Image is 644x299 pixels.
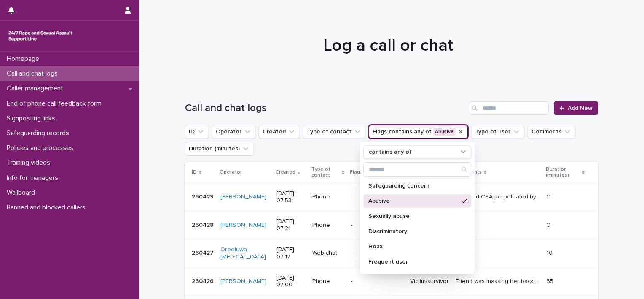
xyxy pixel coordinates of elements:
[192,276,215,285] p: 260426
[351,278,403,285] p: -
[276,190,306,204] p: [DATE] 07:53
[192,168,197,177] p: ID
[546,165,580,180] p: Duration (minutes)
[547,220,552,229] p: 0
[369,149,412,156] p: contains any of
[351,193,403,201] p: -
[276,246,306,261] p: [DATE] 07:17
[368,244,458,250] p: Hoax
[3,70,64,78] p: Call and chat logs
[368,259,458,265] p: Frequent user
[368,183,458,189] p: Safeguarding concern
[220,246,270,261] a: Oreoluwa [MEDICAL_DATA]
[456,192,542,201] p: Suffered CSA perpetuated by his auntie who groomed him. Is struggling to move on as can't stop th...
[528,125,575,139] button: Comments
[185,211,598,239] tr: 260428260428 [PERSON_NAME] [DATE] 07:21Phone-Hung up-- 00
[3,129,76,137] p: Safeguarding records
[185,239,598,267] tr: 260427260427 Oreoluwa [MEDICAL_DATA] [DATE] 07:17Web chat-Silent-- 1010
[469,101,549,115] input: Search
[351,222,403,229] p: -
[192,192,215,201] p: 260429
[259,125,300,139] button: Created
[312,222,344,229] p: Phone
[312,278,344,285] p: Phone
[185,125,209,139] button: ID
[3,144,80,152] p: Policies and processes
[3,189,42,197] p: Wallboard
[547,192,553,201] p: 11
[3,174,65,182] p: Info for managers
[220,222,266,229] a: [PERSON_NAME]
[368,228,458,234] p: Discriminatory
[3,84,70,92] p: Caller management
[351,250,403,257] p: -
[185,142,254,155] button: Duration (minutes)
[471,125,524,139] button: Type of user
[363,162,471,177] div: Search
[456,276,542,285] p: Friend was massing her back, went too far and attempted to have sex with her, manged to stop him,...
[3,204,92,212] p: Banned and blocked callers
[212,125,255,139] button: Operator
[369,125,468,139] button: Flags
[368,198,458,204] p: Abusive
[185,267,598,296] tr: 260426260426 [PERSON_NAME] [DATE] 07:00Phone-Victim/survivorFriend was massing her back, went too...
[350,168,362,177] p: Flags
[364,163,471,176] input: Search
[192,248,215,257] p: 260427
[3,55,46,63] p: Homepage
[276,275,306,289] p: [DATE] 07:00
[303,125,365,139] button: Type of contact
[312,193,344,201] p: Phone
[3,100,108,108] p: End of phone call feedback form
[220,193,266,201] a: [PERSON_NAME]
[185,183,598,211] tr: 260429260429 [PERSON_NAME] [DATE] 07:53Phone-Victim/survivorSuffered CSA perpetuated by his aunti...
[368,213,458,219] p: Sexually abuse
[568,105,593,111] span: Add New
[547,248,554,257] p: 10
[276,218,306,232] p: [DATE] 07:21
[220,168,242,177] p: Operator
[311,165,340,180] p: Type of contact
[220,278,266,285] a: [PERSON_NAME]
[554,101,598,115] a: Add New
[182,35,595,56] h1: Log a call or chat
[3,114,62,122] p: Signposting links
[276,168,295,177] p: Created
[185,102,465,114] h1: Call and chat logs
[7,27,74,44] img: rhQMoQhaT3yELyF149Cw
[192,220,215,229] p: 260428
[312,250,344,257] p: Web chat
[410,278,449,285] p: Victim/survivor
[3,159,57,167] p: Training videos
[547,276,555,285] p: 35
